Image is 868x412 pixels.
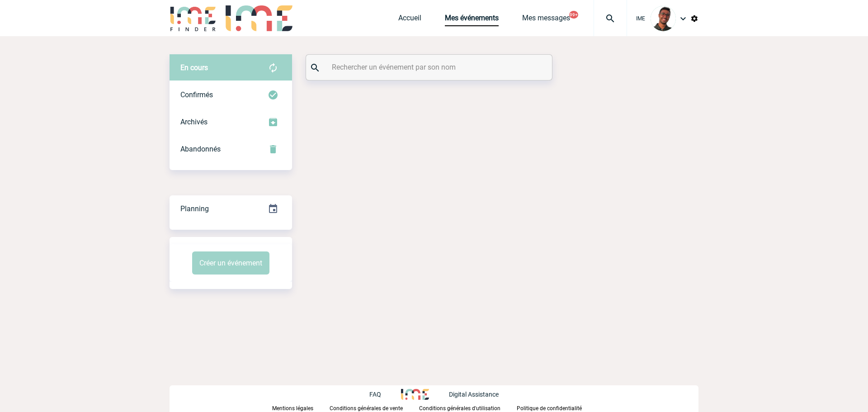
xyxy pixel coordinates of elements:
div: Retrouvez ici tous vos événements organisés par date et état d'avancement [170,195,292,223]
button: 99+ [569,11,578,19]
button: Créer un événement [192,251,269,275]
span: Abandonnés [180,145,221,153]
div: Retrouvez ici tous les événements que vous avez décidé d'archiver [170,109,292,136]
span: Planning [180,204,209,213]
p: Conditions générales de vente [330,405,403,412]
a: FAQ [369,389,401,398]
a: Mes messages [522,14,570,26]
img: http://www.idealmeetingsevents.fr/ [401,389,429,400]
p: Mentions légales [272,405,313,412]
span: Archivés [180,118,208,126]
p: FAQ [369,391,381,398]
a: Accueil [398,14,421,26]
span: IME [636,15,645,22]
a: Planning [170,195,292,222]
p: Politique de confidentialité [517,405,582,412]
span: En cours [180,63,208,72]
div: Retrouvez ici tous vos événements annulés [170,136,292,163]
div: Retrouvez ici tous vos évènements avant confirmation [170,54,292,81]
a: Conditions générales d'utilisation [419,403,517,412]
img: 124970-0.jpg [651,6,676,31]
p: Digital Assistance [449,391,499,398]
input: Rechercher un événement par son nom [330,61,531,74]
a: Conditions générales de vente [330,403,419,412]
a: Mentions légales [272,403,330,412]
a: Mes événements [445,14,499,26]
img: IME-Finder [170,5,217,31]
span: Confirmés [180,90,213,99]
p: Conditions générales d'utilisation [419,405,500,412]
a: Politique de confidentialité [517,403,596,412]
